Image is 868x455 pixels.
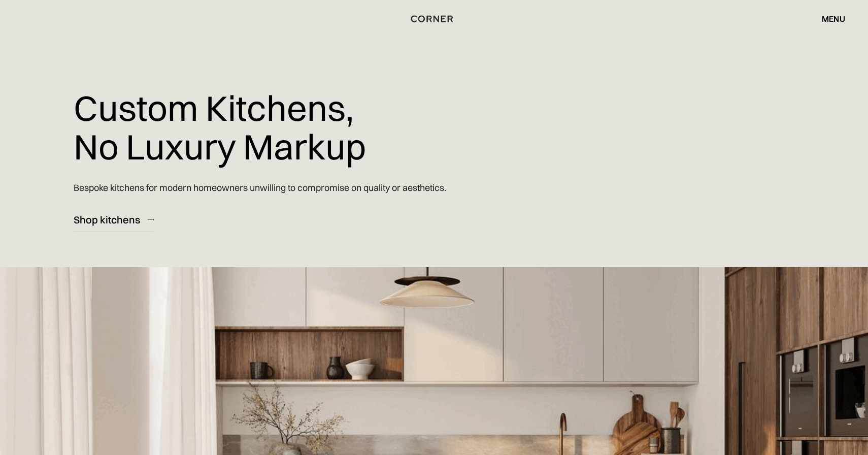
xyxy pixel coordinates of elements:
[74,81,366,173] h1: Custom Kitchens, No Luxury Markup
[74,207,154,232] a: Shop kitchens
[74,173,446,202] p: Bespoke kitchens for modern homeowners unwilling to compromise on quality or aesthetics.
[74,213,140,226] div: Shop kitchens
[400,12,468,25] a: home
[822,15,845,23] div: menu
[812,10,845,27] div: menu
